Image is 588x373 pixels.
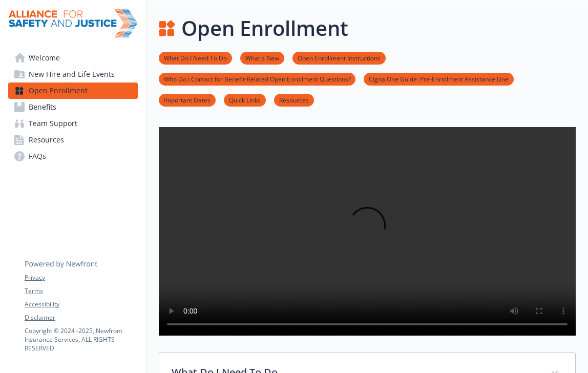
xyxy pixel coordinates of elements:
[364,74,514,84] a: Cigna One Guide: Pre-Enrollment Assistance Line
[25,313,137,322] a: Disclaimer
[8,115,138,132] a: Team Support
[274,95,314,105] a: Resources
[25,273,137,282] a: Privacy
[8,66,138,82] a: New Hire and Life Events
[25,300,137,309] a: Accessibility
[224,95,266,105] a: Quick Links
[29,66,115,82] span: New Hire and Life Events
[29,99,56,115] span: Benefits
[25,286,137,296] a: Terms
[159,95,216,105] a: Important Dates
[29,50,60,66] span: Welcome
[240,53,284,63] a: What's New
[25,326,137,353] p: Copyright © 2024 - 2025 , Newfront Insurance Services, ALL RIGHTS RESERVED
[29,115,77,132] span: Team Support
[181,13,348,44] h1: Open Enrollment
[8,99,138,115] a: Benefits
[8,50,138,66] a: Welcome
[29,132,64,148] span: Resources
[8,148,138,164] a: FAQs
[159,53,232,63] a: What Do I Need To Do
[29,82,88,99] span: Open Enrollment
[159,74,355,84] a: Who Do I Contact for Benefit-Related Open Enrollment Questions?
[8,132,138,148] a: Resources
[292,53,386,63] a: Open Enrollment Instructions
[29,148,46,164] span: FAQs
[8,82,138,99] a: Open Enrollment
